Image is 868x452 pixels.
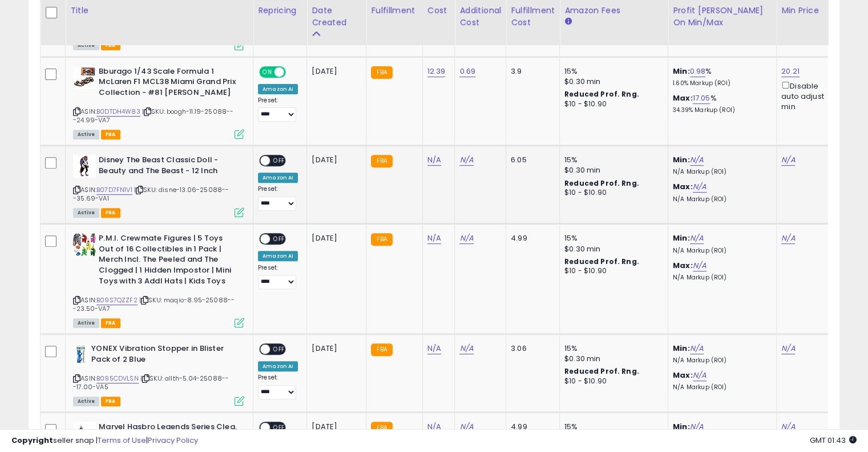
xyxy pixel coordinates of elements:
[511,343,551,354] div: 3.06
[564,77,659,87] div: $0.30 min
[693,181,706,193] a: N/A
[673,383,768,391] p: N/A Markup (ROI)
[511,233,551,243] div: 4.99
[690,66,706,77] a: 0.98
[98,435,146,446] a: Terms of Use
[96,295,138,305] a: B09S7QZZF2
[673,154,690,165] b: Min:
[781,79,836,113] div: Disable auto adjust min
[673,66,768,87] div: %
[459,66,475,77] a: 0.69
[91,343,230,367] b: YONEX Vibration Stopper in Blister Pack of 2 Blue
[96,374,139,383] a: B095CDVLSN
[564,343,659,354] div: 15%
[73,130,99,139] span: All listings currently available for purchase on Amazon
[693,260,706,271] a: N/A
[690,233,704,244] a: N/A
[673,233,690,243] b: Min:
[258,361,298,371] div: Amazon AI
[148,435,198,446] a: Privacy Policy
[564,89,639,99] b: Reduced Prof. Rng.
[101,397,120,406] span: FBA
[73,397,99,406] span: All listings currently available for purchase on Amazon
[564,165,659,175] div: $0.30 min
[781,233,795,244] a: N/A
[564,155,659,165] div: 15%
[564,366,639,376] b: Reduced Prof. Rng.
[258,84,298,94] div: Amazon AI
[73,343,88,366] img: 31kyjv31YjL._SL40_.jpg
[693,370,706,381] a: N/A
[258,251,298,261] div: Amazon AI
[673,168,768,176] p: N/A Markup (ROI)
[459,343,473,354] a: N/A
[459,154,473,166] a: N/A
[101,208,120,218] span: FBA
[99,155,237,179] b: Disney The Beast Classic Doll - Beauty and The Beast - 12 Inch
[371,233,392,246] small: FBA
[73,185,229,202] span: | SKU: disne-13.06-25088---35.69-VA1
[781,343,795,354] a: N/A
[690,343,704,354] a: N/A
[101,41,120,50] span: FBA
[73,343,244,405] div: ASIN:
[312,66,357,77] div: [DATE]
[564,5,663,17] div: Amazon Fees
[70,5,248,17] div: Title
[427,233,441,244] a: N/A
[673,79,768,87] p: 1.60% Markup (ROI)
[564,188,659,198] div: $10 - $10.90
[73,66,96,89] img: 41o++6NIH4L._SL40_.jpg
[673,370,693,381] b: Max:
[673,357,768,365] p: N/A Markup (ROI)
[673,181,693,192] b: Max:
[312,233,357,243] div: [DATE]
[101,130,120,139] span: FBA
[73,374,229,391] span: | SKU: allth-5.04-25088---17.00-VA5
[96,107,140,117] a: B0DTDH4W83
[73,208,99,218] span: All listings currently available for purchase on Amazon
[312,5,361,29] div: Date Created
[270,156,288,166] span: OFF
[564,17,571,27] small: Amazon Fees.
[693,93,710,104] a: 17.05
[73,155,96,178] img: 41euXH3u9WL._SL40_.jpg
[511,155,551,165] div: 6.05
[101,318,120,328] span: FBA
[258,173,298,183] div: Amazon AI
[673,195,768,203] p: N/A Markup (ROI)
[564,233,659,243] div: 15%
[258,5,302,17] div: Repricing
[270,345,288,354] span: OFF
[673,274,768,282] p: N/A Markup (ROI)
[258,374,298,399] div: Preset:
[427,154,441,166] a: N/A
[258,97,298,122] div: Preset:
[312,343,357,354] div: [DATE]
[73,233,96,256] img: 51KvElejYCL._SL40_.jpg
[270,234,288,244] span: OFF
[99,66,237,101] b: Bburago 1/43 Scale Formula 1 McLaren F1 MCL38 Miami Grand Prix Collection - #81 [PERSON_NAME]
[73,295,235,313] span: | SKU: maqio-8.95-25088---23.50-VA7
[673,343,690,354] b: Min:
[73,107,233,124] span: | SKU: boogh-11.19-25088---24.99-VA7
[258,185,298,211] div: Preset:
[781,154,795,166] a: N/A
[564,178,639,188] b: Reduced Prof. Rng.
[284,67,302,77] span: OFF
[673,5,772,29] div: Profit [PERSON_NAME] on Min/Max
[73,66,244,138] div: ASIN:
[73,318,99,328] span: All listings currently available for purchase on Amazon
[781,66,800,77] a: 20.21
[11,435,53,446] strong: Copyright
[459,233,473,244] a: N/A
[781,5,840,17] div: Min Price
[427,343,441,354] a: N/A
[564,99,659,109] div: $10 - $10.90
[673,93,693,103] b: Max:
[73,41,99,50] span: All listings currently available for purchase on Amazon
[312,155,357,165] div: [DATE]
[371,343,392,356] small: FBA
[371,66,392,79] small: FBA
[371,5,417,17] div: Fulfillment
